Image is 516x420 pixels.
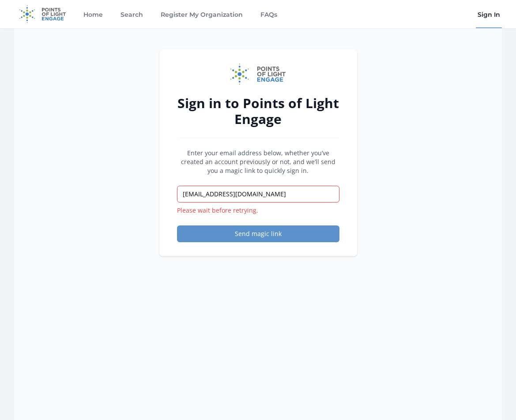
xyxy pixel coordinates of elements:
p: Enter your email address below, whether you’ve created an account previously or not, and we’ll se... [177,149,339,175]
h2: Sign in to Points of Light Engage [177,95,339,127]
input: Email address [177,186,339,202]
button: Send magic link [177,225,339,242]
p: Please wait before retrying. [177,206,339,215]
img: Points of Light Engage logo [230,64,286,85]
